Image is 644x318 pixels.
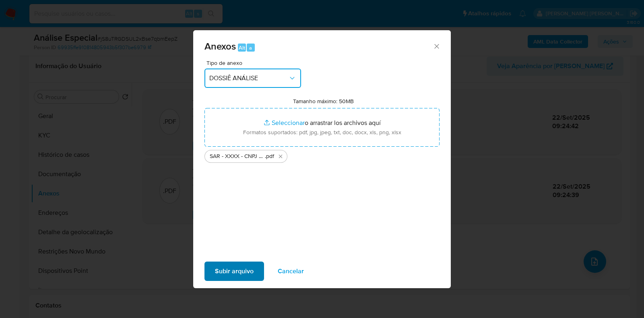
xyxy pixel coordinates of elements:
label: Tamanho máximo: 50MB [293,98,354,105]
span: Subir arquivo [215,262,254,280]
span: Alt [239,44,245,52]
span: Tipo de anexo [206,60,303,66]
button: Eliminar SAR - XXXX - CNPJ 48956739000106 - LAJES SP LTDA (1).pdf [276,152,285,161]
button: Cancelar [267,262,314,281]
button: Subir arquivo [204,262,264,281]
ul: Archivos seleccionados [204,147,440,163]
span: .pdf [265,152,274,160]
span: Anexos [204,39,236,53]
span: DOSSIÊ ANÁLISE [209,74,288,82]
button: DOSSIÊ ANÁLISE [204,69,301,88]
span: Cancelar [278,262,304,280]
span: a [249,44,252,52]
span: SAR - XXXX - CNPJ 48956739000106 - LAJES SP LTDA (1) [210,152,265,160]
button: Cerrar [433,42,440,50]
